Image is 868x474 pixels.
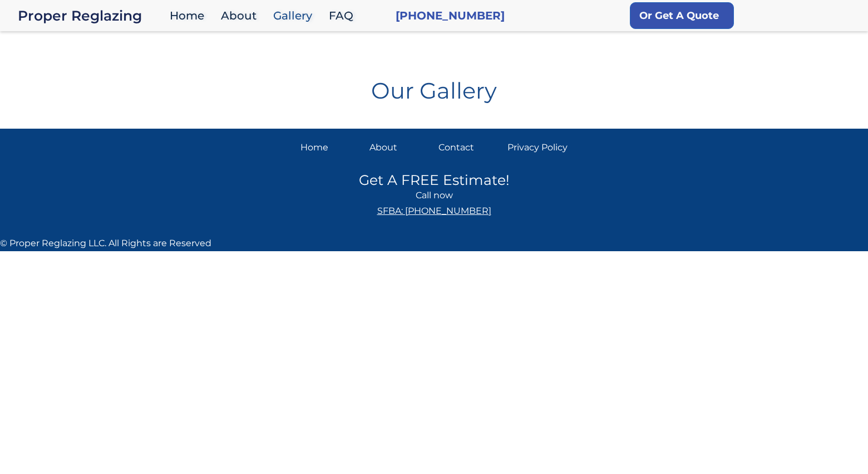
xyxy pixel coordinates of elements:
a: About [215,4,268,28]
a: FAQ [323,4,364,28]
a: Or Get A Quote [630,2,734,29]
div: Proper Reglazing [18,8,164,23]
h1: Our Gallery [17,71,851,102]
a: Gallery [268,4,323,28]
a: home [18,8,164,23]
a: [PHONE_NUMBER] [396,8,505,23]
a: Contact [438,140,499,155]
a: About [369,140,430,155]
a: Home [300,140,361,155]
a: Home [164,4,215,28]
a: Privacy Policy [507,140,568,155]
